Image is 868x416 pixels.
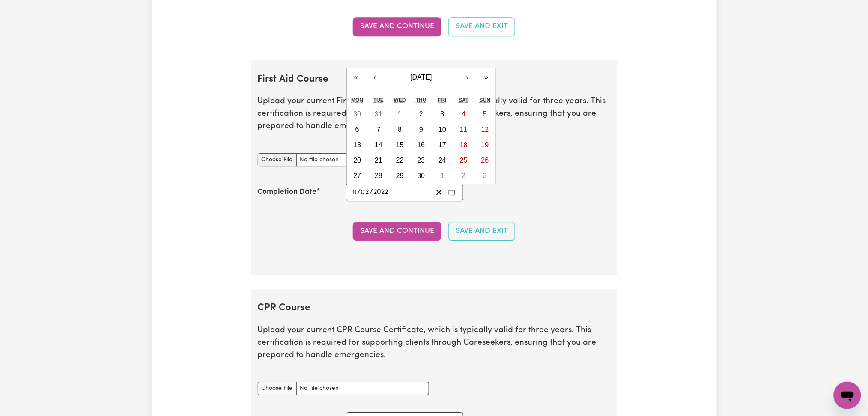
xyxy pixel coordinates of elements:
[453,153,474,168] button: November 25, 2023
[432,107,453,122] button: November 3, 2023
[460,157,468,164] abbr: November 25, 2023
[347,168,368,184] button: November 27, 2023
[375,172,382,179] abbr: November 28, 2023
[474,122,496,137] button: November 12, 2023
[411,137,432,153] button: November 16, 2023
[347,153,368,168] button: November 20, 2023
[394,97,406,103] abbr: Wednesday
[352,187,358,198] input: --
[353,141,361,149] abbr: November 13, 2023
[481,126,489,133] abbr: November 12, 2023
[438,141,446,149] abbr: November 17, 2023
[398,110,402,118] abbr: November 1, 2023
[458,68,477,87] button: ›
[480,97,490,103] abbr: Sunday
[477,68,496,87] button: »
[389,107,411,122] button: November 1, 2023
[373,187,388,198] input: ----
[448,17,515,36] button: Save and Exit
[258,187,317,198] label: Completion Date
[432,153,453,168] button: November 24, 2023
[368,107,389,122] button: October 31, 2023
[375,157,382,164] abbr: November 21, 2023
[396,141,404,149] abbr: November 15, 2023
[258,303,611,314] h2: CPR Course
[368,153,389,168] button: November 21, 2023
[483,172,487,179] abbr: December 3, 2023
[418,141,425,149] abbr: November 16, 2023
[361,187,370,198] input: --
[258,95,611,132] p: Upload your current First Aid Course Certificate, which is typically valid for three years. This ...
[366,68,385,87] button: ‹
[347,107,368,122] button: October 30, 2023
[368,137,389,153] button: November 14, 2023
[441,172,444,179] abbr: December 1, 2023
[453,122,474,137] button: November 11, 2023
[419,126,423,133] abbr: November 9, 2023
[389,153,411,168] button: November 22, 2023
[460,126,468,133] abbr: November 11, 2023
[834,382,861,409] iframe: Button to launch messaging window
[389,122,411,137] button: November 8, 2023
[361,189,365,196] span: 0
[418,172,425,179] abbr: November 30, 2023
[448,222,515,241] button: Save and Exit
[433,187,446,198] button: Clear date
[370,188,373,196] span: /
[474,107,496,122] button: November 5, 2023
[347,137,368,153] button: November 13, 2023
[438,157,446,164] abbr: November 24, 2023
[353,110,361,118] abbr: October 30, 2023
[481,157,489,164] abbr: November 26, 2023
[398,126,402,133] abbr: November 8, 2023
[446,187,458,198] button: Enter the Completion Date of your First Aid Course
[432,122,453,137] button: November 10, 2023
[474,168,496,184] button: December 3, 2023
[411,122,432,137] button: November 9, 2023
[258,74,611,86] h2: First Aid Course
[389,168,411,184] button: November 29, 2023
[460,141,468,149] abbr: November 18, 2023
[474,153,496,168] button: November 26, 2023
[258,324,611,361] p: Upload your current CPR Course Certificate, which is typically valid for three years. This certif...
[373,97,384,103] abbr: Tuesday
[351,97,363,103] abbr: Monday
[432,137,453,153] button: November 17, 2023
[389,137,411,153] button: November 15, 2023
[385,68,458,87] button: [DATE]
[462,172,465,179] abbr: December 2, 2023
[411,168,432,184] button: November 30, 2023
[419,110,423,118] abbr: November 2, 2023
[459,97,468,103] abbr: Saturday
[453,137,474,153] button: November 18, 2023
[353,17,441,36] button: Save and Continue
[483,110,487,118] abbr: November 5, 2023
[438,97,446,103] abbr: Friday
[368,168,389,184] button: November 28, 2023
[410,74,432,81] span: [DATE]
[411,107,432,122] button: November 2, 2023
[411,153,432,168] button: November 23, 2023
[474,137,496,153] button: November 19, 2023
[418,157,425,164] abbr: November 23, 2023
[438,126,446,133] abbr: November 10, 2023
[353,222,441,241] button: Save and Continue
[347,68,366,87] button: «
[347,122,368,137] button: November 6, 2023
[375,141,382,149] abbr: November 14, 2023
[353,172,361,179] abbr: November 27, 2023
[353,157,361,164] abbr: November 20, 2023
[441,110,444,118] abbr: November 3, 2023
[432,168,453,184] button: December 1, 2023
[358,188,361,196] span: /
[453,107,474,122] button: November 4, 2023
[377,126,381,133] abbr: November 7, 2023
[462,110,465,118] abbr: November 4, 2023
[375,110,382,118] abbr: October 31, 2023
[396,157,404,164] abbr: November 22, 2023
[396,172,404,179] abbr: November 29, 2023
[416,97,427,103] abbr: Thursday
[355,126,359,133] abbr: November 6, 2023
[368,122,389,137] button: November 7, 2023
[481,141,489,149] abbr: November 19, 2023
